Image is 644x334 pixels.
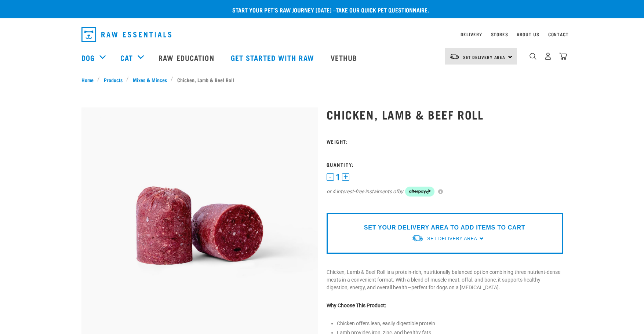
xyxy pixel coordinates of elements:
a: Delivery [461,33,482,36]
button: - [327,173,334,181]
a: Dog [81,52,95,63]
img: home-icon@2x.png [559,52,567,60]
div: or 4 interest-free instalments of by [327,187,563,197]
a: Raw Education [151,43,223,72]
img: van-moving.png [450,53,459,60]
a: Home [81,76,98,84]
a: About Us [517,33,539,36]
img: Afterpay [405,187,434,197]
p: SET YOUR DELIVERY AREA TO ADD ITEMS TO CART [364,223,525,232]
button: + [342,173,349,181]
a: Stores [491,33,508,36]
a: Get started with Raw [223,43,323,72]
a: Vethub [323,43,367,72]
p: Chicken offers lean, easily digestible protein [337,320,563,327]
nav: dropdown navigation [76,24,569,45]
img: home-icon-1@2x.png [530,53,536,60]
nav: breadcrumbs [81,76,563,84]
h1: Chicken, Lamb & Beef Roll [327,108,563,121]
a: Mixes & Minces [129,76,171,84]
span: Set Delivery Area [427,236,477,241]
a: Contact [548,33,569,36]
span: 1 [336,173,340,181]
a: Products [100,76,126,84]
p: Chicken, Lamb & Beef Roll is a protein-rich, nutritionally balanced option combining three nutrie... [327,268,563,291]
img: van-moving.png [412,234,423,242]
h3: Weight: [327,139,563,144]
img: user.png [544,52,552,60]
span: Set Delivery Area [463,56,506,58]
strong: Why Choose This Product: [327,302,386,308]
img: Raw Essentials Logo [81,27,171,42]
a: Cat [120,52,133,63]
h3: Quantity: [327,162,563,167]
a: take our quick pet questionnaire. [336,8,429,11]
